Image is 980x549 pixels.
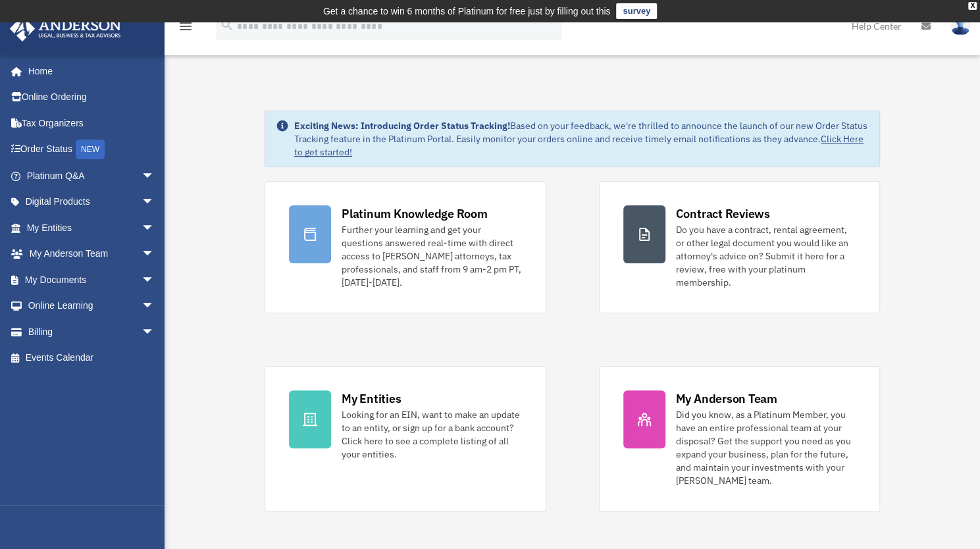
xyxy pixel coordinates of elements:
[294,119,869,159] div: Based on your feedback, we're thrilled to announce the launch of our new Order Status Tracking fe...
[342,205,488,222] div: Platinum Knowledge Room
[265,366,546,511] a: My Entities Looking for an EIN, want to make an update to an entity, or sign up for a bank accoun...
[142,189,168,216] span: arrow_drop_down
[342,223,522,289] div: Further your learning and get your questions answered real-time with direct access to [PERSON_NAM...
[178,18,193,34] i: menu
[178,23,193,34] a: menu
[342,408,522,461] div: Looking for an EIN, want to make an update to an entity, or sign up for a bank account? Click her...
[968,2,977,10] div: close
[9,84,174,111] a: Online Ordering
[676,223,856,289] div: Do you have a contract, rental agreement, or other legal document you would like an attorney's ad...
[294,133,864,158] a: Click Here to get started!
[9,163,174,189] a: Platinum Q&Aarrow_drop_down
[76,140,105,159] div: NEW
[950,16,970,36] img: User Pic
[9,58,168,84] a: Home
[599,181,881,313] a: Contract Reviews Do you have a contract, rental agreement, or other legal document you would like...
[9,293,174,319] a: Online Learningarrow_drop_down
[9,136,174,163] a: Order StatusNEW
[616,3,657,19] a: survey
[6,16,125,41] img: Anderson Advisors Platinum Portal
[599,366,881,511] a: My Anderson Team Did you know, as a Platinum Member, you have an entire professional team at your...
[9,189,174,215] a: Digital Productsarrow_drop_down
[9,110,174,136] a: Tax Organizers
[294,120,510,132] strong: Exciting News: Introducing Order Status Tracking!
[142,215,168,242] span: arrow_drop_down
[142,319,168,346] span: arrow_drop_down
[142,293,168,320] span: arrow_drop_down
[676,205,770,222] div: Contract Reviews
[9,241,174,267] a: My Anderson Teamarrow_drop_down
[9,215,174,241] a: My Entitiesarrow_drop_down
[142,267,168,294] span: arrow_drop_down
[9,267,174,293] a: My Documentsarrow_drop_down
[142,163,168,190] span: arrow_drop_down
[9,319,174,345] a: Billingarrow_drop_down
[9,345,174,371] a: Events Calendar
[220,18,234,32] i: search
[265,181,546,313] a: Platinum Knowledge Room Further your learning and get your questions answered real-time with dire...
[142,241,168,268] span: arrow_drop_down
[676,408,856,487] div: Did you know, as a Platinum Member, you have an entire professional team at your disposal? Get th...
[342,390,401,407] div: My Entities
[323,3,611,19] div: Get a chance to win 6 months of Platinum for free just by filling out this
[676,390,777,407] div: My Anderson Team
